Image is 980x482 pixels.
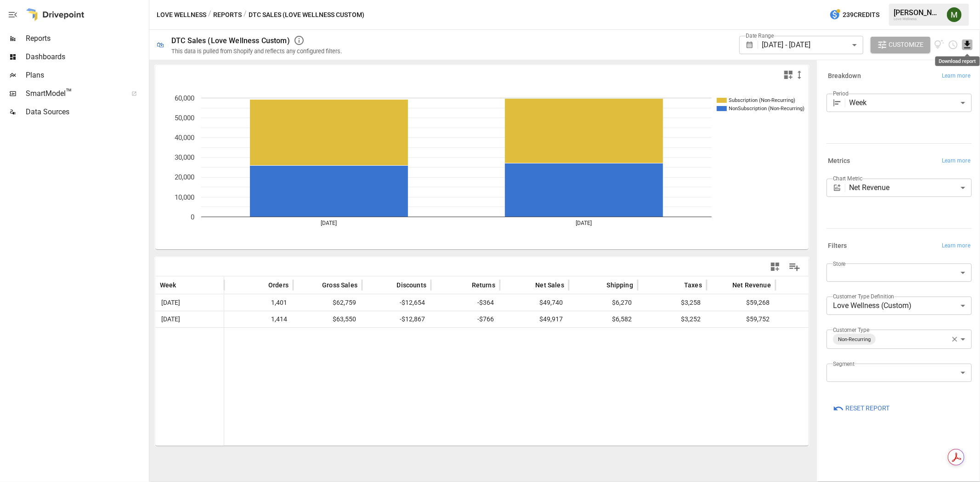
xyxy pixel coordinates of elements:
[719,279,731,291] button: Sort
[175,193,194,202] text: 10,000
[535,280,564,290] span: Net Sales
[175,173,194,181] text: 20,000
[26,70,147,81] span: Plans
[850,179,972,197] div: Net Revenue
[642,311,702,327] span: $3,252
[729,97,795,103] text: Subscription (Non-Recurring)
[729,106,804,112] text: NonSubscription (Non-Recurring)
[833,326,870,334] label: Customer Type
[834,334,874,345] span: Non-Recurring
[255,279,267,291] button: Sort
[367,295,426,311] span: -$12,654
[175,114,194,122] text: 50,000
[367,311,426,327] span: -$12,867
[298,311,357,327] span: $63,550
[670,279,683,291] button: Sort
[171,36,290,45] div: DTC Sales (Love Wellness Custom)
[826,6,883,23] button: 239Credits
[175,94,194,102] text: 60,000
[26,33,147,44] span: Reports
[850,94,972,112] div: Week
[684,280,702,290] span: Taxes
[827,400,896,417] button: Reset Report
[160,311,181,327] span: [DATE]
[828,156,850,166] h6: Metrics
[642,295,702,311] span: $3,258
[229,311,289,327] span: 1,414
[229,295,289,311] span: 1,401
[942,72,970,81] span: Learn more
[155,84,810,249] svg: A chart.
[504,311,564,327] span: $49,917
[828,71,861,81] h6: Breakdown
[934,37,945,53] button: View documentation
[383,279,396,291] button: Sort
[458,279,471,291] button: Sort
[66,87,72,98] span: ™
[711,295,771,311] span: $59,268
[26,51,147,62] span: Dashboards
[843,9,879,21] span: 239 Credits
[436,295,495,311] span: -$364
[208,9,211,21] div: /
[157,9,206,21] button: Love Wellness
[935,56,980,66] div: Download report
[941,2,967,28] button: Meredith Lacasse
[175,134,194,142] text: 40,000
[397,280,426,290] span: Discounts
[746,32,774,39] label: Date Range
[889,39,924,50] span: Customize
[171,48,342,55] div: This data is pulled from Shopify and reflects any configured filters.
[213,9,242,21] button: Reports
[828,241,847,251] h6: Filters
[593,279,606,291] button: Sort
[894,8,941,17] div: [PERSON_NAME]
[784,257,805,277] button: Manage Columns
[845,403,889,414] span: Reset Report
[160,280,176,290] span: Week
[268,280,289,290] span: Orders
[942,157,970,166] span: Learn more
[175,153,194,162] text: 30,000
[160,295,181,311] span: [DATE]
[894,17,941,21] div: Love Wellness
[711,311,771,327] span: $59,752
[472,280,495,290] span: Returns
[833,174,863,182] label: Chart Metric
[26,88,121,99] span: SmartModel
[191,213,194,221] text: 0
[833,260,846,268] label: Store
[871,37,930,53] button: Customize
[833,90,849,97] label: Period
[573,311,633,327] span: $6,582
[942,241,970,251] span: Learn more
[436,311,495,327] span: -$766
[833,360,855,368] label: Segment
[962,39,973,50] button: Download report
[573,295,633,311] span: $6,270
[157,40,164,49] div: 🛍
[576,220,592,226] text: [DATE]
[827,297,972,315] div: Love Wellness (Custom)
[833,292,895,300] label: Customer Type Definition
[244,9,247,21] div: /
[762,36,863,54] div: [DATE] - [DATE]
[321,220,337,226] text: [DATE]
[607,280,633,290] span: Shipping
[732,280,771,290] span: Net Revenue
[298,295,357,311] span: $62,759
[504,295,564,311] span: $49,740
[521,279,534,291] button: Sort
[177,279,190,291] button: Sort
[26,106,147,118] span: Data Sources
[947,7,962,22] img: Meredith Lacasse
[308,279,321,291] button: Sort
[322,280,357,290] span: Gross Sales
[948,39,958,50] button: Schedule report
